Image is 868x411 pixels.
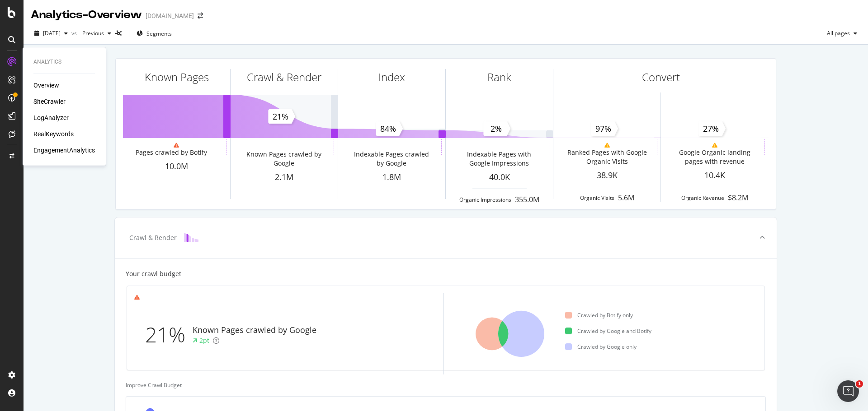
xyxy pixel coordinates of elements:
[33,129,74,139] a: RealKeywords
[43,29,61,37] span: 2025 Jul. 10th
[184,233,198,242] img: block-icon
[459,196,511,203] div: Organic Impressions
[199,336,209,345] div: 2pt
[243,150,324,168] div: Known Pages crawled by Google
[79,29,104,37] span: Previous
[565,327,651,335] div: Crawled by Google and Botify
[823,29,850,37] span: All pages
[823,26,861,41] button: All pages
[126,269,181,278] div: Your crawl budget
[193,324,316,336] div: Known Pages crawled by Google
[565,343,637,351] div: Crawled by Google only
[33,113,69,122] a: LogAnalyzer
[351,150,432,168] div: Indexable Pages crawled by Google
[145,320,193,350] div: 21%
[146,11,194,20] div: [DOMAIN_NAME]
[458,150,539,168] div: Indexable Pages with Google Impressions
[33,146,95,155] a: EngagementAnalytics
[129,233,177,242] div: Crawl & Render
[446,171,553,183] div: 40.0K
[123,161,230,172] div: 10.0M
[31,7,142,23] div: Analytics - Overview
[515,194,539,205] div: 355.0M
[33,58,95,66] div: Analytics
[338,171,445,183] div: 1.8M
[145,69,209,85] div: Known Pages
[31,26,71,41] button: [DATE]
[565,311,633,319] div: Crawled by Botify only
[133,26,175,41] button: Segments
[837,380,859,402] iframe: Intercom live chat
[126,381,766,389] div: Improve Crawl Budget
[33,97,66,106] a: SiteCrawler
[136,148,207,157] div: Pages crawled by Botify
[79,26,115,41] button: Previous
[247,69,321,85] div: Crawl & Render
[378,69,405,85] div: Index
[146,30,172,37] span: Segments
[856,380,863,388] span: 1
[231,171,338,183] div: 2.1M
[487,69,511,85] div: Rank
[198,13,203,19] div: arrow-right-arrow-left
[71,29,79,37] span: vs
[33,81,59,90] a: Overview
